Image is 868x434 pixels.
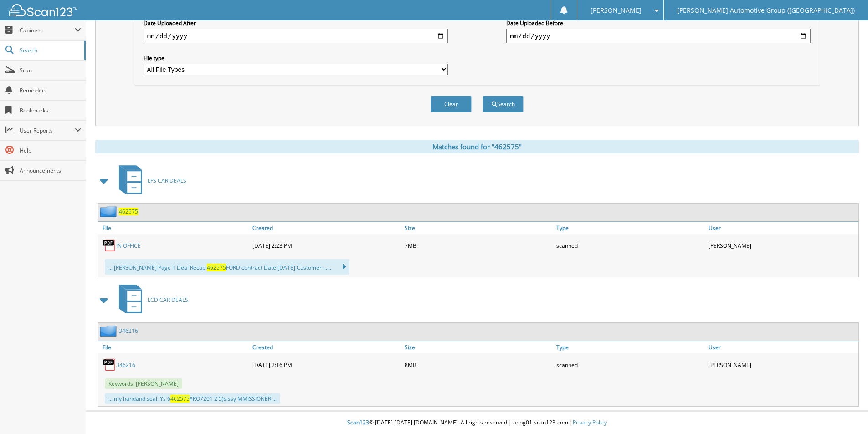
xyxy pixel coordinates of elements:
div: ... my handand seal. Ys 6 $RO7201 2 5)sissy MMISSIONER ... [105,393,280,404]
a: Privacy Policy [573,419,607,426]
span: Bookmarks [20,107,81,114]
a: Created [250,222,402,234]
iframe: Chat Widget [822,390,868,434]
span: Scan [20,66,81,74]
label: Date Uploaded After [144,19,448,27]
span: LCD CAR DEALS [148,296,188,304]
div: Matches found for "462575" [95,140,859,153]
div: [DATE] 2:23 PM [250,236,402,255]
span: Cabinets [20,26,75,34]
div: [PERSON_NAME] [706,236,858,255]
div: © [DATE]-[DATE] [DOMAIN_NAME]. All rights reserved | appg01-scan123-com | [86,412,868,434]
span: LFS CAR DEALS [148,177,186,184]
div: [PERSON_NAME] [706,356,858,374]
a: Type [554,222,706,234]
span: [PERSON_NAME] [591,8,642,13]
a: Size [402,222,555,234]
div: 8MB [402,356,555,374]
a: Size [402,341,555,353]
label: Date Uploaded Before [506,19,811,27]
span: User Reports [20,127,75,134]
div: 7MB [402,236,555,255]
span: Scan123 [347,419,369,426]
input: start [144,29,448,43]
a: 346216 [119,327,138,335]
a: User [706,341,858,353]
img: folder2.png [100,206,119,217]
a: Type [554,341,706,353]
input: end [506,29,811,43]
a: User [706,222,858,234]
span: 462575 [207,264,226,271]
div: scanned [554,236,706,255]
img: folder2.png [100,325,119,337]
span: 462575 [170,395,190,403]
div: scanned [554,356,706,374]
img: PDF.png [103,239,116,252]
button: Search [483,96,524,112]
a: 346216 [116,361,135,369]
a: 462575 [119,208,138,215]
a: IN OFFICE [116,242,141,250]
span: Keywords: [PERSON_NAME] [105,378,182,389]
div: [DATE] 2:16 PM [250,356,402,374]
img: scan123-logo-white.svg [9,4,77,16]
span: Reminders [20,87,81,94]
a: LFS CAR DEALS [113,163,186,199]
span: [PERSON_NAME] Automotive Group ([GEOGRAPHIC_DATA]) [677,8,855,13]
a: Created [250,341,402,353]
span: Help [20,147,81,154]
label: File type [144,54,448,62]
img: PDF.png [103,358,116,372]
button: Clear [431,96,472,112]
a: File [98,222,250,234]
span: Search [20,46,80,54]
div: ... [PERSON_NAME] Page 1 Deal Recap: FORD contract Date:[DATE] Customer ...... [105,259,349,275]
a: File [98,341,250,353]
span: Announcements [20,167,81,174]
a: LCD CAR DEALS [113,282,188,318]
